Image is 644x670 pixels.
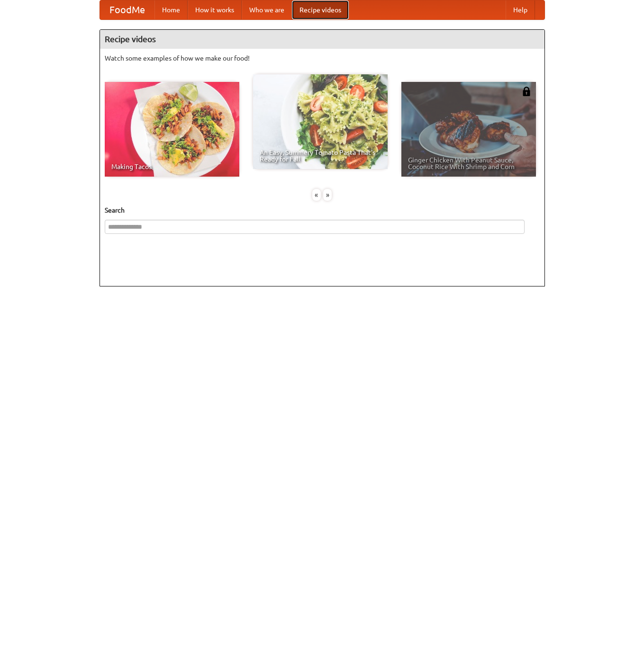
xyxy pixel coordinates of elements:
span: An Easy, Summery Tomato Pasta That's Ready for Fall [260,149,381,162]
img: 483408.png [522,87,531,96]
div: » [323,189,332,201]
span: Making Tacos [111,163,233,170]
h4: Recipe videos [100,30,544,49]
a: FoodMe [100,0,154,19]
a: Making Tacos [105,82,239,177]
h5: Search [105,205,540,215]
a: Help [506,0,535,19]
div: « [312,189,321,201]
p: Watch some examples of how we make our food! [105,54,540,63]
a: An Easy, Summery Tomato Pasta That's Ready for Fall [253,74,388,169]
a: Who we are [242,0,292,19]
a: Recipe videos [292,0,349,19]
a: Home [154,0,188,19]
a: How it works [188,0,242,19]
